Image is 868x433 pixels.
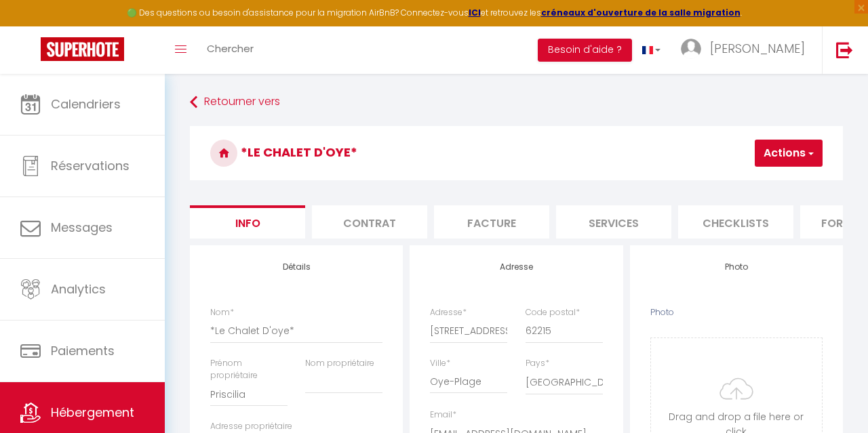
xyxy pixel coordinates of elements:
li: Checklists [678,205,793,239]
span: Paiements [51,342,115,359]
button: Actions [755,140,823,167]
li: Services [556,205,671,239]
span: Calendriers [51,96,121,112]
label: Prénom propriétaire [210,357,288,383]
a: ... [PERSON_NAME] [671,26,822,74]
h4: Détails [210,262,382,272]
label: Code postal [526,306,580,319]
li: Contrat [312,205,427,239]
label: Email [430,409,456,421]
h4: Photo [650,262,823,272]
span: Chercher [207,41,254,56]
a: créneaux d'ouverture de la salle migration [541,7,741,18]
label: Adresse [430,306,467,319]
span: Réservations [51,157,130,174]
a: ICI [469,7,481,18]
img: ... [681,39,701,59]
span: Hébergement [51,404,134,421]
h3: *Le Chalet D'oye* [190,126,843,180]
li: Info [190,205,305,239]
a: Chercher [197,26,264,74]
label: Adresse propriétaire [210,420,292,433]
label: Nom [210,306,234,319]
img: logout [836,41,853,58]
li: Facture [434,205,549,239]
a: Retourner vers [190,90,843,115]
span: Analytics [51,281,106,297]
label: Pays [526,357,549,370]
label: Nom propriétaire [305,357,374,370]
img: Super Booking [41,37,124,61]
label: Photo [650,306,674,319]
h4: Adresse [430,262,602,272]
button: Besoin d'aide ? [538,39,632,62]
span: [PERSON_NAME] [710,40,805,57]
label: Ville [430,357,450,370]
span: Messages [51,219,113,236]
